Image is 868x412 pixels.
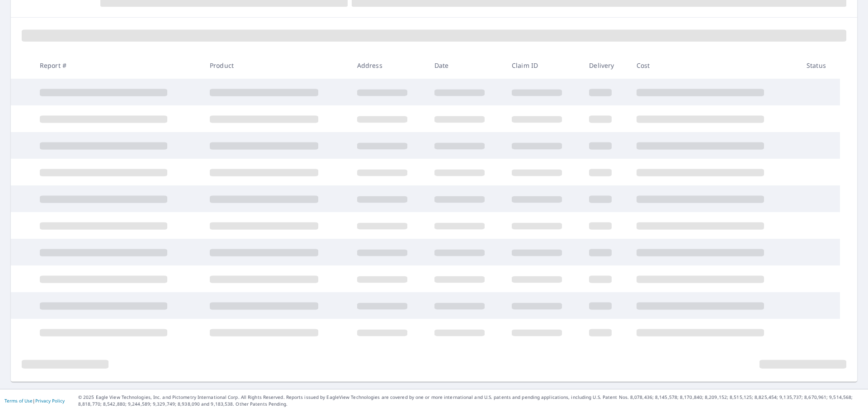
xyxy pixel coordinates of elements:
[350,52,427,79] th: Address
[33,52,203,79] th: Report #
[78,394,863,407] p: © 2025 Eagle View Technologies, Inc. and Pictometry International Corp. All Rights Reserved. Repo...
[505,52,582,79] th: Claim ID
[203,52,350,79] th: Product
[5,398,65,403] p: |
[427,52,505,79] th: Date
[582,52,629,79] th: Delivery
[35,398,65,404] a: Privacy Policy
[799,52,840,79] th: Status
[5,398,33,404] a: Terms of Use
[629,52,799,79] th: Cost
